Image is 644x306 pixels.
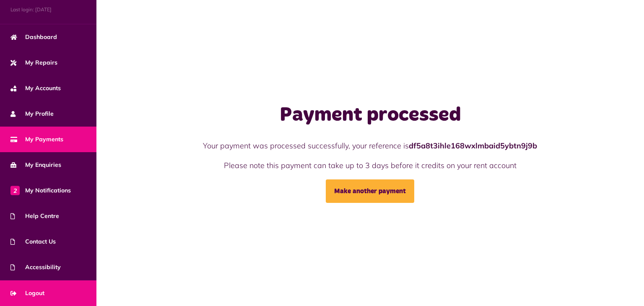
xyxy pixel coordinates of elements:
span: Logout [10,289,44,298]
span: My Repairs [10,58,57,67]
span: My Notifications [10,186,71,195]
span: Contact Us [10,237,56,246]
strong: df5a8t3ihle168wxlmbaid5ybtn9j9b [409,141,537,150]
span: 2 [10,186,20,195]
span: My Enquiries [10,161,61,169]
span: My Accounts [10,84,61,93]
span: My Payments [10,135,63,144]
span: Dashboard [10,33,57,41]
p: Your payment was processed successfully, your reference is [184,140,557,151]
h1: Payment processed [184,103,557,127]
span: Help Centre [10,212,59,220]
span: Accessibility [10,263,61,272]
a: Make another payment [326,179,414,203]
span: Last login: [DATE] [10,6,86,13]
span: My Profile [10,109,54,118]
p: Please note this payment can take up to 3 days before it credits on your rent account [184,160,557,171]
